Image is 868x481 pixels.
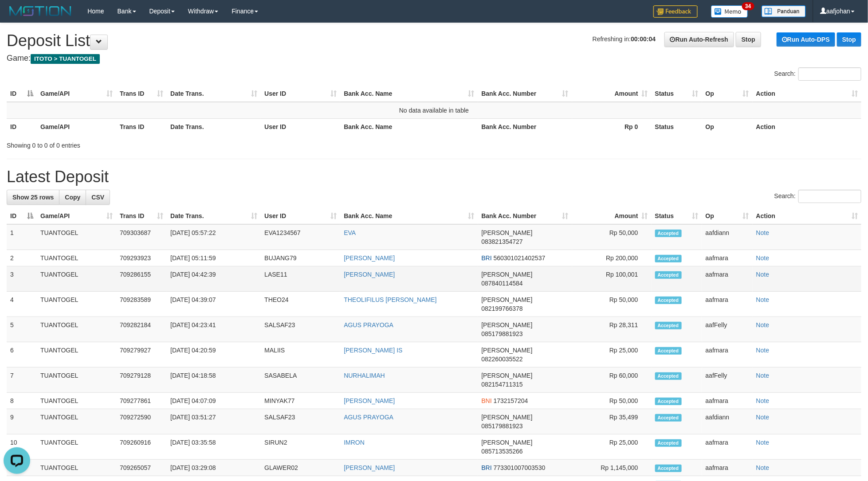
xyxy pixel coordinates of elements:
[7,409,37,434] td: 9
[655,398,682,405] span: Accepted
[261,434,340,460] td: SIRUN2
[7,317,37,342] td: 5
[7,292,37,317] td: 4
[344,321,393,328] a: AGUS PRAYOGA
[774,67,861,81] label: Search:
[261,292,340,317] td: THEO24
[756,397,770,404] a: Note
[116,393,167,409] td: 709277861
[116,118,167,135] th: Trans ID
[652,208,702,224] th: Status: activate to sort column ascending
[167,266,261,292] td: [DATE] 04:42:39
[261,266,340,292] td: LASE11
[756,414,770,421] a: Note
[116,368,167,393] td: 709279128
[753,86,861,102] th: Action: activate to sort column ascending
[344,397,395,404] a: [PERSON_NAME]
[167,317,261,342] td: [DATE] 04:23:41
[37,266,116,292] td: TUANTOGEL
[7,190,59,205] a: Show 25 rows
[7,266,37,292] td: 3
[7,434,37,460] td: 10
[31,54,100,64] span: ITOTO > TUANTOGEL
[702,250,753,266] td: aafmara
[482,372,533,379] span: [PERSON_NAME]
[572,409,652,434] td: Rp 35,499
[702,409,753,434] td: aafdiann
[167,368,261,393] td: [DATE] 04:18:58
[7,224,37,250] td: 1
[340,208,478,224] th: Bank Acc. Name: activate to sort column ascending
[655,271,682,279] span: Accepted
[4,4,30,30] button: Open LiveChat chat widget
[7,86,37,102] th: ID: activate to sort column descending
[261,393,340,409] td: MINYAK77
[261,368,340,393] td: SASABELA
[655,439,682,447] span: Accepted
[756,229,770,236] a: Note
[482,229,533,236] span: [PERSON_NAME]
[702,118,753,135] th: Op
[344,439,365,446] a: IMRON
[702,393,753,409] td: aafmara
[116,208,167,224] th: Trans ID: activate to sort column ascending
[344,414,393,421] a: AGUS PRAYOGA
[702,317,753,342] td: aafFelly
[478,86,572,102] th: Bank Acc. Number: activate to sort column ascending
[167,208,261,224] th: Date Trans.: activate to sort column ascending
[702,460,753,476] td: aafmara
[86,190,110,205] a: CSV
[7,208,37,224] th: ID: activate to sort column descending
[593,35,656,43] span: Refreshing in:
[261,224,340,250] td: EVA1234567
[478,118,572,135] th: Bank Acc. Number
[261,208,340,224] th: User ID: activate to sort column ascending
[37,342,116,368] td: TUANTOGEL
[753,118,861,135] th: Action
[702,266,753,292] td: aafmara
[572,118,652,135] th: Rp 0
[572,292,652,317] td: Rp 50,000
[116,250,167,266] td: 709293923
[572,393,652,409] td: Rp 50,000
[572,86,652,102] th: Amount: activate to sort column ascending
[572,342,652,368] td: Rp 25,000
[167,393,261,409] td: [DATE] 04:07:09
[167,118,261,135] th: Date Trans.
[572,250,652,266] td: Rp 200,000
[261,317,340,342] td: SALSAF23
[482,296,533,303] span: [PERSON_NAME]
[261,86,340,102] th: User ID: activate to sort column ascending
[756,347,770,354] a: Note
[7,342,37,368] td: 6
[572,317,652,342] td: Rp 28,311
[756,254,770,262] a: Note
[7,102,861,119] td: No data available in table
[37,460,116,476] td: TUANTOGEL
[572,434,652,460] td: Rp 25,000
[116,266,167,292] td: 709286155
[482,347,533,354] span: [PERSON_NAME]
[344,372,385,379] a: NURHALIMAH
[482,254,492,262] span: BRI
[655,230,682,237] span: Accepted
[652,118,702,135] th: Status
[37,409,116,434] td: TUANTOGEL
[344,229,356,236] a: EVA
[167,224,261,250] td: [DATE] 05:57:22
[167,409,261,434] td: [DATE] 03:51:27
[7,168,861,186] h1: Latest Deposit
[711,5,748,18] img: Button%20Memo.svg
[167,460,261,476] td: [DATE] 03:29:08
[655,322,682,329] span: Accepted
[116,342,167,368] td: 709279927
[664,32,734,47] a: Run Auto-Refresh
[494,397,528,404] span: Copy 1732157204 to clipboard
[798,190,861,203] input: Search:
[116,460,167,476] td: 709265057
[482,356,523,363] span: Copy 082260035522 to clipboard
[482,397,492,404] span: BNI
[655,347,682,355] span: Accepted
[798,67,861,81] input: Search:
[702,292,753,317] td: aafmara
